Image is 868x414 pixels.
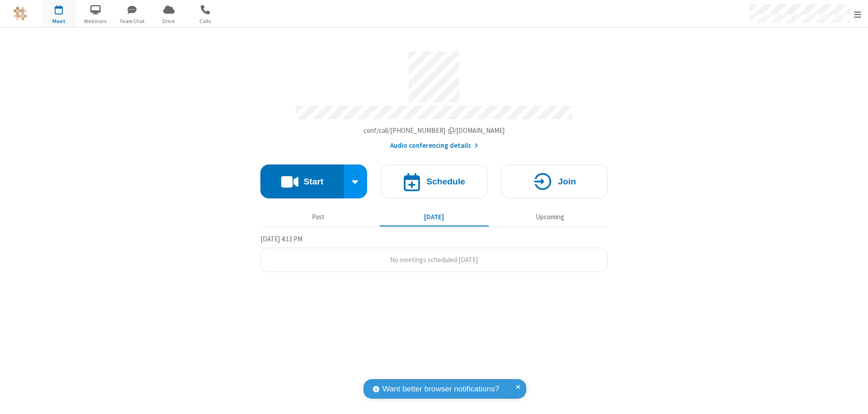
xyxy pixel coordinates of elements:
[264,208,373,226] button: Past
[79,17,113,25] span: Webinars
[390,141,478,151] button: Audio conferencing details
[260,45,608,151] section: Account details
[390,255,478,264] span: No meetings scheduled [DATE]
[495,208,604,226] button: Upcoming
[152,17,186,25] span: Drive
[363,126,505,135] span: Copy my meeting room link
[115,17,149,25] span: Team Chat
[189,17,222,25] span: Calls
[260,165,344,198] button: Start
[14,7,27,20] img: QA Selenium DO NOT DELETE OR CHANGE
[260,234,608,273] section: Today's Meetings
[260,235,302,243] span: [DATE] 4:13 PM
[501,165,608,198] button: Join
[426,177,465,186] h4: Schedule
[380,208,489,226] button: [DATE]
[344,165,368,198] div: Start conference options
[303,177,323,186] h4: Start
[42,17,76,25] span: Meet
[558,177,576,186] h4: Join
[381,165,487,198] button: Schedule
[382,383,499,395] span: Want better browser notifications?
[363,126,505,136] button: Copy my meeting room linkCopy my meeting room link
[845,390,861,408] iframe: Chat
